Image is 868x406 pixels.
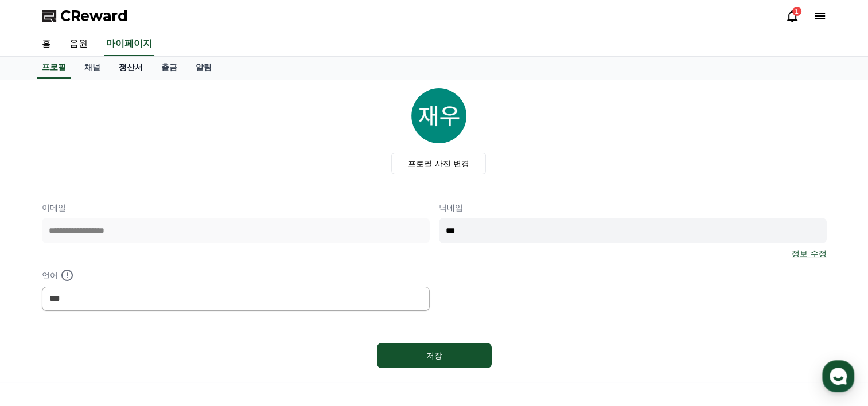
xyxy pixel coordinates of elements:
div: 저장 [400,350,469,361]
p: 이메일 [42,202,430,213]
span: 설정 [177,328,191,337]
span: 홈 [36,328,43,337]
label: 프로필 사진 변경 [391,153,486,174]
p: 언어 [42,268,430,282]
a: 1 [785,9,799,23]
a: 홈 [33,32,60,56]
img: profile_image [411,88,466,143]
span: CReward [60,7,128,25]
a: 정산서 [110,57,152,79]
a: 홈 [3,311,76,339]
button: 저장 [377,343,492,368]
a: 대화 [76,311,148,339]
a: 알림 [186,57,221,79]
a: 채널 [75,57,110,79]
a: 마이페이지 [104,32,154,56]
span: 대화 [105,329,119,338]
a: 음원 [60,32,97,56]
a: 정보 수정 [792,248,826,259]
div: 1 [792,7,801,16]
a: 설정 [148,311,220,339]
a: 프로필 [37,57,71,79]
p: 닉네임 [439,202,827,213]
a: 출금 [152,57,186,79]
a: CReward [42,7,128,25]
